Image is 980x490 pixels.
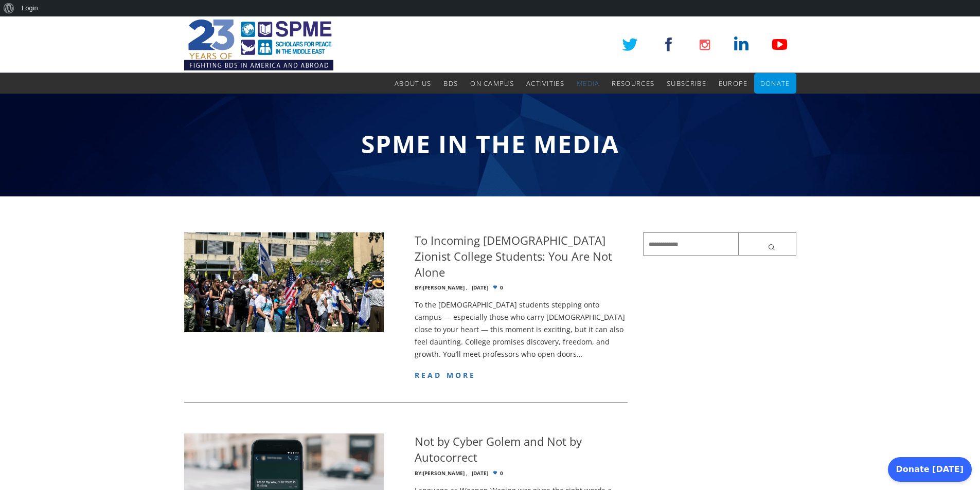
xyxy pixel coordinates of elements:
h4: Not by Cyber Golem and Not by Autocorrect [415,433,628,465]
a: [PERSON_NAME] [423,469,465,477]
a: BDS [443,73,458,94]
time: [DATE] [472,285,488,291]
span: Subscribe [667,79,706,88]
span: On Campus [470,79,514,88]
div: 0 [415,470,628,476]
div: 0 [415,285,628,291]
span: By: [415,284,423,291]
a: read more [415,370,476,380]
a: Resources [612,73,654,94]
span: By: [415,469,423,477]
span: Resources [612,79,654,88]
a: Media [577,73,600,94]
a: Subscribe [667,73,706,94]
span: Activities [526,79,564,88]
a: Europe [719,73,748,94]
a: Donate [760,73,790,94]
span: Media [577,79,600,88]
h4: To Incoming [DEMOGRAPHIC_DATA] Zionist College Students: You Are Not Alone [415,232,628,280]
span: Europe [719,79,748,88]
p: To the [DEMOGRAPHIC_DATA] students stepping onto campus — especially those who carry [DEMOGRAPHIC... [415,299,628,360]
span: SPME in the Media [361,127,619,160]
img: SPME [184,16,333,73]
a: Activities [526,73,564,94]
span: BDS [443,79,458,88]
a: On Campus [470,73,514,94]
a: [PERSON_NAME] [423,284,465,291]
time: [DATE] [472,470,488,476]
span: Donate [760,79,790,88]
a: About Us [395,73,431,94]
span: About Us [395,79,431,88]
